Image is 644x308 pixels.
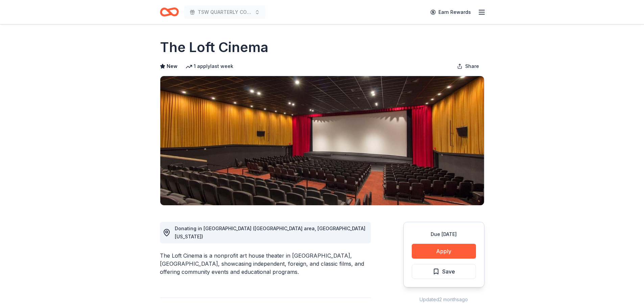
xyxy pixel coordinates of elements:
span: Donating in [GEOGRAPHIC_DATA] ([GEOGRAPHIC_DATA] area, [GEOGRAPHIC_DATA][US_STATE]) [175,226,365,239]
h1: The Loft Cinema [160,38,268,57]
span: Share [465,62,479,70]
button: Apply [412,244,476,259]
div: Updated 2 months ago [403,295,484,304]
div: Due [DATE] [412,230,476,238]
button: TSW QUARTERLY COHORT [184,5,265,19]
span: Save [442,267,455,276]
div: The Loft Cinema is a nonprofit art house theater in [GEOGRAPHIC_DATA], [GEOGRAPHIC_DATA], showcas... [160,252,371,276]
span: New [167,62,177,70]
img: Image for The Loft Cinema [160,76,484,205]
a: Home [160,4,179,20]
button: Save [412,264,476,279]
span: TSW QUARTERLY COHORT [198,8,252,16]
button: Share [452,60,484,73]
a: Earn Rewards [426,6,475,18]
div: 1 apply last week [186,62,233,70]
